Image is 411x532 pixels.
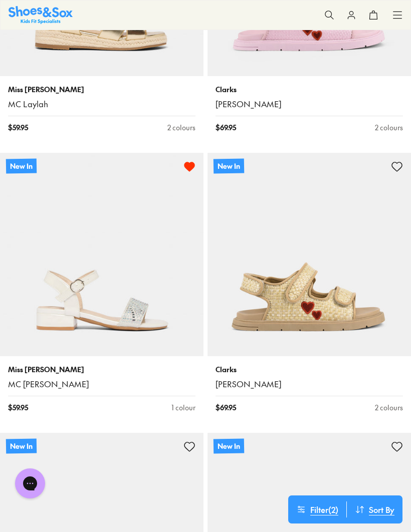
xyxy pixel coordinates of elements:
[375,402,403,413] div: 2 colours
[8,379,195,390] a: MC [PERSON_NAME]
[8,402,28,413] span: $ 59.95
[171,402,195,413] div: 1 colour
[214,439,244,454] p: New In
[6,159,37,174] p: New In
[8,122,28,133] span: $ 59.95
[8,84,195,95] p: Miss [PERSON_NAME]
[208,153,411,356] a: New In
[8,99,195,110] a: MC Laylah
[216,402,236,413] span: $ 69.95
[167,122,195,133] div: 2 colours
[216,84,403,95] p: Clarks
[8,364,195,375] p: Miss [PERSON_NAME]
[9,6,73,24] a: Shoes & Sox
[288,501,346,517] button: Filter(2)
[347,501,402,517] button: Sort By
[216,364,403,375] p: Clarks
[369,503,394,515] span: Sort By
[375,122,403,133] div: 2 colours
[214,159,244,174] p: New In
[216,99,403,110] a: [PERSON_NAME]
[6,439,37,454] p: New In
[10,465,50,502] iframe: Gorgias live chat messenger
[9,6,73,24] img: SNS_Logo_Responsive.svg
[216,379,403,390] a: [PERSON_NAME]
[216,122,236,133] span: $ 69.95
